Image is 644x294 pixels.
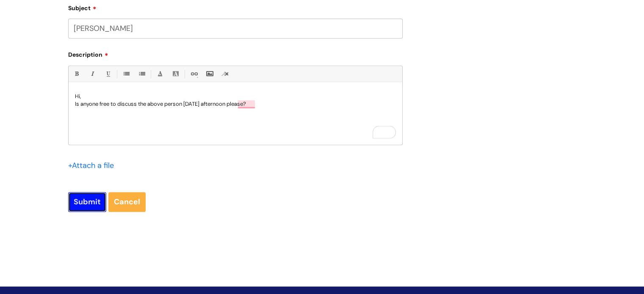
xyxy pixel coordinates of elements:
a: Font Color [155,69,165,79]
a: 1. Ordered List (Ctrl-Shift-8) [136,69,147,79]
p: Is anyone free to discuss the above person [DATE] afternoon please? [75,100,396,108]
label: Subject [68,2,403,12]
div: Attach a file [68,159,119,172]
a: Underline(Ctrl-U) [102,69,113,79]
a: Cancel [108,192,146,212]
input: Submit [68,192,106,212]
a: Back Color [170,69,181,79]
a: Italic (Ctrl-I) [87,69,97,79]
a: Insert Image... [204,69,215,79]
a: Bold (Ctrl-B) [71,69,82,79]
div: To enrich screen reader interactions, please activate Accessibility in Grammarly extension settings [69,86,402,145]
a: Remove formatting (Ctrl-\) [220,69,230,79]
a: • Unordered List (Ctrl-Shift-7) [121,69,131,79]
a: Link [188,69,199,79]
p: Hi, [75,93,396,100]
label: Description [68,48,403,58]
